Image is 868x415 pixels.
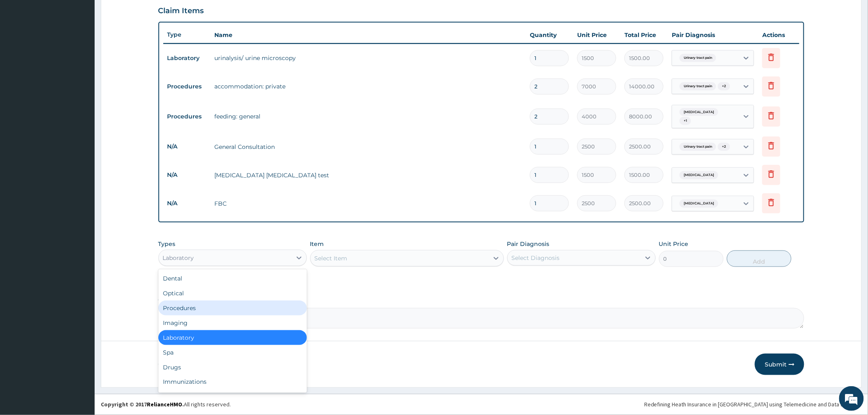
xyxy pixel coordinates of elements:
th: Name [211,27,526,43]
div: Immunizations [158,375,307,389]
th: Total Price [620,27,668,43]
span: We're online! [48,104,114,187]
label: Comment [158,297,805,304]
td: Procedures [163,109,211,124]
div: Optical [158,286,307,301]
th: Actions [758,27,799,43]
textarea: Type your message and hit 'Enter' [4,225,157,253]
td: Laboratory [163,51,211,66]
label: Types [158,241,176,248]
span: [MEDICAL_DATA] [680,199,718,208]
span: [MEDICAL_DATA] [680,108,718,116]
label: Pair Diagnosis [507,240,550,248]
div: Dental [158,271,307,286]
th: Type [163,27,211,42]
div: Chat with us now [43,46,138,57]
label: Item [310,240,324,248]
span: + 2 [718,143,730,151]
th: Quantity [526,27,573,43]
span: + 1 [680,117,691,125]
span: [MEDICAL_DATA] [680,171,718,179]
button: Submit [755,354,804,375]
td: General Consultation [211,139,526,155]
div: Spa [158,345,307,360]
div: Redefining Heath Insurance in [GEOGRAPHIC_DATA] using Telemedicine and Data Science! [644,401,862,409]
h3: Claim Items [158,7,204,16]
strong: Copyright © 2017 . [101,401,184,408]
button: Add [727,250,791,267]
td: urinalysis/ urine microscopy [211,50,526,66]
td: N/A [163,139,211,154]
td: Procedures [163,79,211,94]
div: Laboratory [158,330,307,345]
span: + 2 [718,82,730,90]
td: N/A [163,167,211,183]
div: Others [158,389,307,404]
div: Select Item [315,254,348,262]
a: RelianceHMO [147,401,182,408]
div: Select Diagnosis [512,254,560,262]
td: N/A [163,196,211,211]
div: Minimize live chat window [135,4,155,24]
span: Urinary tract pain [680,82,716,90]
div: Imaging [158,315,307,330]
td: feeding: general [211,108,526,125]
th: Pair Diagnosis [668,27,758,43]
label: Unit Price [659,240,689,248]
div: Laboratory [163,254,194,262]
div: Procedures [158,301,307,315]
div: Drugs [158,360,307,375]
th: Unit Price [573,27,620,43]
td: [MEDICAL_DATA] [MEDICAL_DATA] test [211,167,526,183]
span: Urinary tract pain [680,143,716,151]
span: Urinary tract pain [680,54,716,62]
footer: All rights reserved. [95,394,868,415]
img: d_794563401_company_1708531726252_794563401 [15,41,33,62]
td: FBC [211,195,526,212]
td: accommodation: private [211,78,526,95]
